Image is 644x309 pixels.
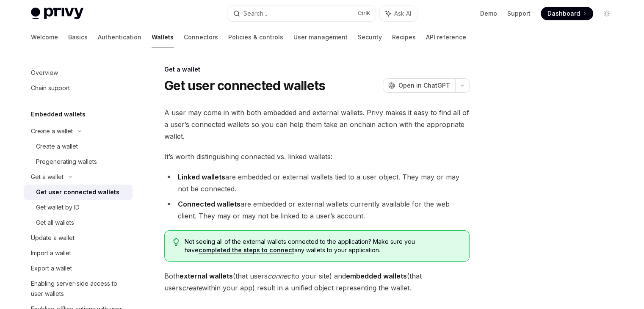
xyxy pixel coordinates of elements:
a: Overview [24,65,133,80]
div: Get all wallets [36,218,74,228]
a: Update a wallet [24,230,133,246]
span: A user may come in with both embedded and external wallets. Privy makes it easy to find all of a ... [164,107,470,142]
strong: embedded wallets [346,272,407,280]
div: Create a wallet [36,141,78,152]
img: light logo [31,8,83,19]
div: Get wallet by ID [36,202,80,212]
a: Support [507,9,531,18]
strong: external wallets [180,272,233,280]
em: connect [268,272,293,280]
a: Policies & controls [228,27,283,47]
div: Pregenerating wallets [36,157,97,167]
div: Export a wallet [31,263,72,273]
div: Get a wallet [164,65,470,74]
a: Pregenerating wallets [24,154,133,169]
span: Ask AI [394,9,411,18]
div: Get a wallet [31,172,64,182]
a: Connectors [184,27,218,47]
a: Authentication [98,27,141,47]
h1: Get user connected wallets [164,78,326,93]
strong: Linked wallets [178,173,225,181]
a: Get all wallets [24,215,133,230]
div: Overview [31,68,58,78]
em: create [182,284,202,292]
a: Recipes [392,27,416,47]
svg: Tip [173,238,179,246]
a: Wallets [152,27,174,47]
strong: Connected wallets [178,200,240,208]
li: are embedded or external wallets currently available for the web client. They may or may not be l... [164,198,470,222]
a: Get user connected wallets [24,185,133,200]
div: Chain support [31,83,70,93]
span: Not seeing all of the external wallets connected to the application? Make sure you have any walle... [185,237,460,254]
div: Import a wallet [31,248,71,258]
a: Create a wallet [24,139,133,154]
button: Open in ChatGPT [383,78,455,93]
div: Create a wallet [31,126,73,136]
a: Security [358,27,382,47]
a: Welcome [31,27,58,47]
button: Toggle dark mode [600,7,614,20]
a: Basics [68,27,88,47]
div: Enabling server-side access to user wallets [31,279,127,299]
span: Ctrl K [358,10,370,17]
span: It’s worth distinguishing connected vs. linked wallets: [164,151,470,163]
h5: Embedded wallets [31,109,86,119]
a: API reference [426,27,466,47]
div: Update a wallet [31,233,75,243]
span: Dashboard [547,9,580,18]
a: completed the steps to connect [199,246,294,254]
div: Search... [243,8,267,19]
button: Search...CtrlK [227,6,376,21]
a: Enabling server-side access to user wallets [24,276,133,301]
a: Demo [480,9,497,18]
a: User management [293,27,348,47]
a: Dashboard [541,7,593,20]
li: are embedded or external wallets tied to a user object. They may or may not be connected. [164,171,470,195]
span: Open in ChatGPT [398,81,450,90]
a: Export a wallet [24,261,133,276]
button: Ask AI [380,6,417,21]
a: Get wallet by ID [24,200,133,215]
a: Import a wallet [24,246,133,261]
div: Get user connected wallets [36,187,119,197]
span: Both (that users to your site) and (that users within your app) result in a unified object repres... [164,270,470,294]
a: Chain support [24,80,133,96]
